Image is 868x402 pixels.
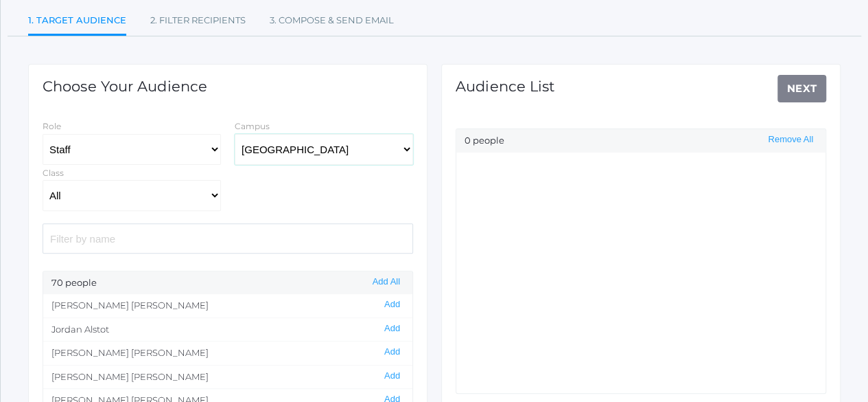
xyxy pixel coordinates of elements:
[456,129,825,153] div: 0 people
[43,365,412,389] li: [PERSON_NAME] [PERSON_NAME]
[28,7,126,36] a: 1. Target Audience
[43,294,412,317] li: [PERSON_NAME] [PERSON_NAME]
[43,317,412,342] li: Jordan Alstot
[150,7,246,34] a: 2. Filter Recipients
[380,323,404,335] button: Add
[43,271,412,295] div: 70 people
[43,121,61,131] label: Role
[43,78,207,94] h1: Choose Your Audience
[380,370,404,382] button: Add
[368,276,404,288] button: Add All
[380,299,404,311] button: Add
[43,168,64,178] label: Class
[235,121,270,131] label: Campus
[380,346,404,358] button: Add
[456,78,555,94] h1: Audience List
[764,134,817,146] button: Remove All
[43,223,413,253] input: Filter by name
[270,7,394,34] a: 3. Compose & Send Email
[43,341,412,365] li: [PERSON_NAME] [PERSON_NAME]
